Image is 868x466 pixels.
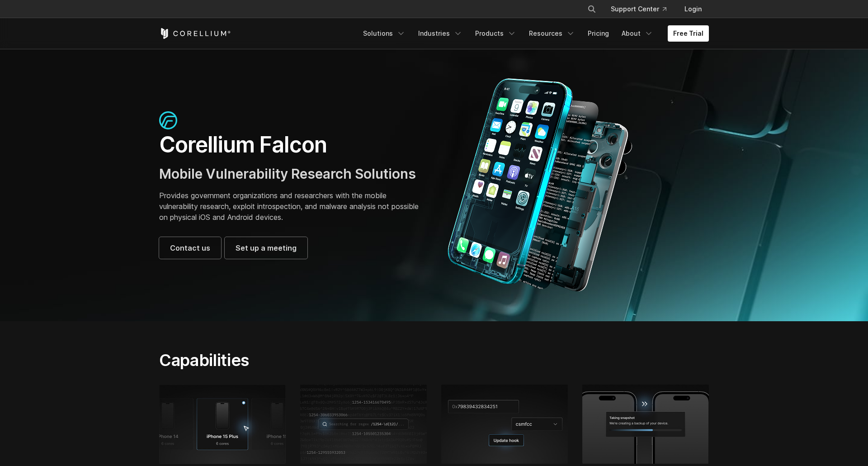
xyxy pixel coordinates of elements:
[159,190,425,223] p: Provides government organizations and researchers with the mobile vulnerability research, exploit...
[616,25,659,42] a: About
[159,385,286,463] img: iPhone 15 Plus; 6 cores
[236,243,297,253] span: Set up a meeting
[159,111,177,129] img: falcon-icon
[159,131,425,158] h1: Corellium Falcon
[582,25,614,42] a: Pricing
[413,25,468,42] a: Industries
[300,385,427,463] img: Coding illustration
[604,1,674,17] a: Support Center
[358,25,411,42] a: Solutions
[524,25,580,42] a: Resources
[441,385,568,463] img: Kernel debugging, update hook
[576,1,709,17] div: Navigation Menu
[159,166,416,182] span: Mobile Vulnerability Research Solutions
[582,385,709,463] img: Process of taking snapshot and creating a backup of the iPhone virtual device.
[225,237,307,259] a: Set up a meeting
[470,25,522,42] a: Products
[159,237,221,259] a: Contact us
[358,25,709,42] div: Navigation Menu
[668,25,709,42] a: Free Trial
[584,1,600,17] button: Search
[170,243,210,253] span: Contact us
[159,350,519,370] h2: Capabilities
[677,1,709,17] a: Login
[443,78,637,292] img: Corellium_Falcon Hero 1
[159,28,231,39] a: Corellium Home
